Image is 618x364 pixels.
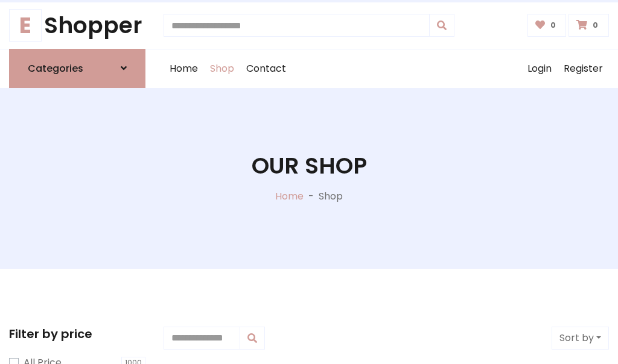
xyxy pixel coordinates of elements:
a: 0 [569,14,609,37]
p: - [304,189,319,204]
h5: Filter by price [9,327,145,341]
span: 0 [547,20,559,31]
span: E [9,9,42,42]
a: Categories [9,49,145,88]
p: Shop [319,189,343,204]
a: Shop [204,49,240,88]
a: Contact [240,49,292,88]
a: Register [558,49,609,88]
h1: Shopper [9,12,145,39]
a: 0 [527,14,567,37]
a: Login [521,49,558,88]
h6: Categories [28,63,83,74]
a: EShopper [9,12,145,39]
a: Home [275,189,304,203]
a: Home [164,49,204,88]
h1: Our Shop [252,152,367,180]
span: 0 [590,20,601,31]
button: Sort by [552,327,609,350]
